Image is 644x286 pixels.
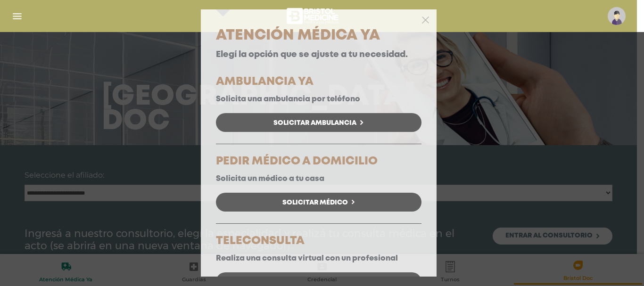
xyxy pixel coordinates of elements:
[216,156,421,167] h5: PEDIR MÉDICO A DOMICILIO
[216,174,421,183] p: Solicita un médico a tu casa
[216,95,421,104] p: Solicita una ambulancia por teléfono
[216,254,421,263] p: Realiza una consulta virtual con un profesional
[216,50,421,60] p: Elegí la opción que se ajuste a tu necesidad.
[282,199,348,206] span: Solicitar Médico
[216,236,421,247] h5: TELECONSULTA
[216,113,421,132] a: Solicitar Ambulancia
[216,193,421,212] a: Solicitar Médico
[273,120,356,126] span: Solicitar Ambulancia
[216,29,380,42] span: Atención Médica Ya
[216,76,421,88] h5: AMBULANCIA YA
